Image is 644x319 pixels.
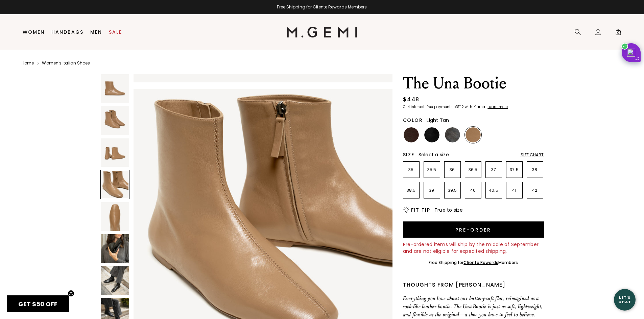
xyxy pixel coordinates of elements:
img: Light Tan [466,127,481,142]
img: The Una Bootie [101,106,129,135]
p: 39.5 [445,188,460,193]
p: 35 [403,167,419,172]
a: Handbags [51,29,84,35]
h2: Color [403,117,423,123]
div: Let's Chat [614,295,636,304]
klarna-placement-style-body: with Klarna [465,104,487,109]
p: 38.5 [403,188,419,193]
div: Free Shipping for Members [429,260,518,265]
a: Women [23,29,45,35]
p: 35.5 [424,167,440,172]
img: Gunmetal [445,127,460,142]
klarna-placement-style-cta: Learn more [487,104,508,109]
p: 38 [527,167,543,172]
img: The Una Bootie [101,234,129,263]
img: Black [424,127,439,142]
klarna-placement-style-body: Or 4 interest-free payments of [403,104,457,109]
img: The Una Bootie [101,202,129,231]
span: 0 [615,30,622,37]
span: GET $50 OFF [18,300,57,308]
p: 36 [445,167,460,172]
img: M.Gemi [287,27,357,37]
span: Light Tan [427,117,449,124]
p: 42 [527,188,543,193]
div: $448 [403,96,420,104]
div: Thoughts from [PERSON_NAME] [403,281,544,289]
h2: Fit Tip [411,207,430,213]
img: The Una Bootie [101,266,129,295]
h2: Size [403,152,414,157]
div: GET $50 OFFClose teaser [7,295,69,312]
span: True to size [434,207,463,213]
p: 40.5 [486,188,502,193]
a: Home [22,60,34,66]
klarna-placement-style-amount: $112 [457,104,464,109]
img: The Una Bootie [101,74,129,103]
a: Learn more [487,105,508,109]
img: Chocolate [404,127,419,142]
div: Pre-ordered items will ship by the middle of September and are not eligible for expedited shipping. [403,241,544,255]
button: Close teaser [68,290,74,297]
a: Cliente Rewards [463,260,498,265]
p: 41 [506,188,522,193]
span: Select a size [419,151,449,158]
h1: The Una Bootie [403,74,544,93]
a: Men [90,29,102,35]
a: Women's Italian Shoes [42,60,90,66]
p: 36.5 [465,167,481,172]
p: 39 [424,188,440,193]
p: 37.5 [506,167,522,172]
div: Size Chart [521,152,544,158]
img: The Una Bootie [101,138,129,167]
button: Pre-order [403,221,544,238]
p: 37 [486,167,502,172]
a: Sale [109,29,122,35]
p: 40 [465,188,481,193]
